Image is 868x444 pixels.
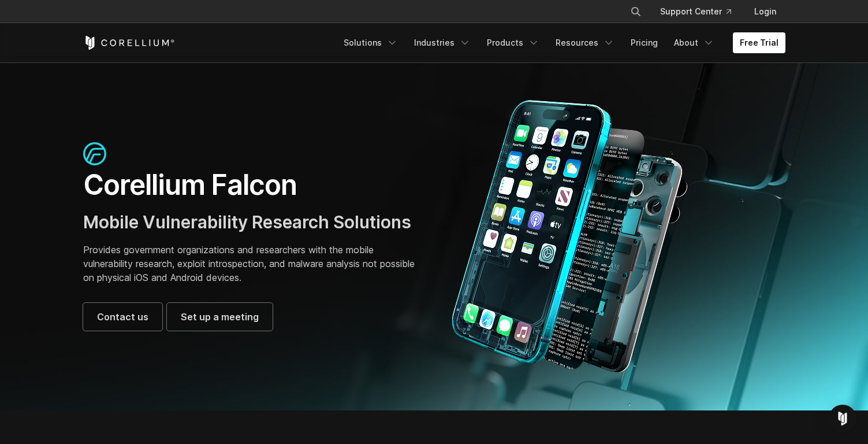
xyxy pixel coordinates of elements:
a: Free Trial [733,32,785,53]
a: About [667,32,721,53]
a: Resources [549,32,621,53]
a: Set up a meeting [167,303,273,331]
a: Contact us [83,303,162,331]
span: Mobile Vulnerability Research Solutions [83,212,411,232]
button: Search [625,1,646,22]
a: Industries [407,32,478,53]
span: Set up a meeting [181,310,259,324]
h1: Corellium Falcon [83,168,423,202]
a: Pricing [624,32,665,53]
a: Corellium Home [83,36,175,50]
span: Contact us [97,310,148,324]
a: Support Center [651,1,740,22]
img: falcon-icon [83,142,106,165]
p: Provides government organizations and researchers with the mobile vulnerability research, exploit... [83,243,423,284]
img: Corellium_Falcon Hero 1 [446,99,694,373]
a: Login [745,1,785,22]
a: Products [480,32,546,53]
a: Solutions [337,32,405,53]
div: Open Intercom Messenger [829,405,856,432]
div: Navigation Menu [616,1,785,22]
div: Navigation Menu [337,32,785,53]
